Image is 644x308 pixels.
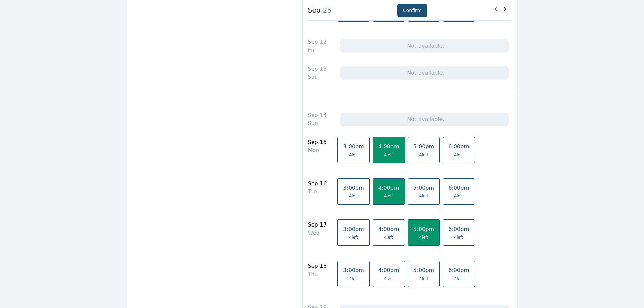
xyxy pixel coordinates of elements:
[378,267,399,274] span: 4:00pm
[349,276,358,281] span: 4 left
[308,188,327,196] div: Tue
[308,65,327,73] div: Sep 13
[413,185,434,191] span: 5:00pm
[308,146,327,155] div: Mon
[413,267,434,274] span: 5:00pm
[308,6,321,14] strong: Sep
[419,193,428,199] span: 4 left
[448,143,469,150] span: 6:00pm
[349,235,358,240] span: 4 left
[308,111,327,119] div: Sep 14
[308,73,327,81] div: Sat
[384,152,393,158] span: 4 left
[384,193,393,199] span: 4 left
[343,143,364,150] span: 3:00pm
[340,113,508,126] div: Not available.
[308,46,327,54] div: Fri
[384,276,393,281] span: 4 left
[340,66,508,80] div: Not available.
[413,143,434,150] span: 5:00pm
[413,226,434,232] span: 5:00pm
[308,229,327,237] div: Wed
[419,276,428,281] span: 4 left
[454,152,463,158] span: 4 left
[308,180,327,188] div: Sep 16
[308,270,327,278] div: Thu
[308,262,327,270] div: Sep 18
[308,119,327,127] div: Sun
[308,221,327,229] div: Sep 17
[349,152,358,158] span: 4 left
[419,152,428,158] span: 4 left
[448,267,469,274] span: 6:00pm
[419,235,428,240] span: 4 left
[454,235,463,240] span: 4 left
[454,276,463,281] span: 4 left
[308,138,327,146] div: Sep 15
[343,267,364,274] span: 3:00pm
[397,4,427,17] button: Confirm
[378,185,399,191] span: 4:00pm
[448,185,469,191] span: 6:00pm
[378,226,399,232] span: 4:00pm
[378,143,399,150] span: 4:00pm
[343,226,364,232] span: 3:00pm
[343,185,364,191] span: 3:00pm
[308,38,327,46] div: Sep 12
[349,193,358,199] span: 4 left
[320,6,331,14] span: 25
[454,193,463,199] span: 4 left
[384,235,393,240] span: 4 left
[448,226,469,232] span: 6:00pm
[340,39,508,53] div: Not available.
